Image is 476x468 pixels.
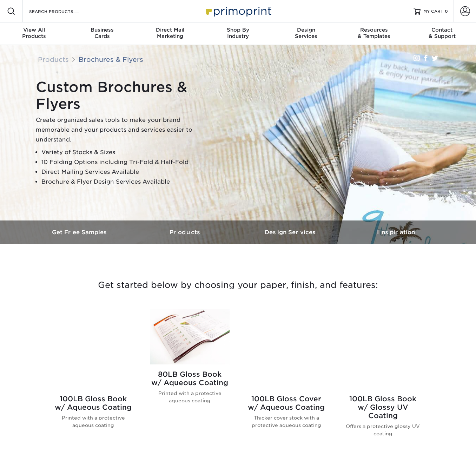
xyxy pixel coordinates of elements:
img: 100LB Gloss Cover<br/>w/ Aqueous Coating Brochures & Flyers [246,309,326,389]
a: Products [133,220,238,244]
p: Printed with a protective aqueous coating [150,390,230,404]
span: Business [68,27,136,33]
div: Industry [204,27,272,39]
span: 0 [445,9,448,14]
p: Printed with a protective aqueous coating [53,414,133,429]
a: Shop ByIndustry [204,22,272,45]
img: 100LB Gloss Book<br/>w/ Glossy UV Coating Brochures & Flyers [343,309,423,389]
a: 100LB Gloss Cover<br/>w/ Aqueous Coating Brochures & Flyers 100LB Gloss Coverw/ Aqueous Coating T... [246,309,326,448]
li: Direct Mailing Services Available [41,167,211,177]
h3: Inspiration [343,229,449,236]
h2: 100LB Gloss Book w/ Aqueous Coating [53,395,133,411]
li: Brochure & Flyer Design Services Available [41,177,211,187]
a: DesignServices [272,22,340,45]
h3: Get Free Samples [27,229,133,236]
img: Primoprint [203,4,273,19]
span: MY CART [423,8,443,14]
h1: Custom Brochures & Flyers [36,79,211,112]
h2: 80LB Gloss Book w/ Aqueous Coating [150,370,230,387]
div: Marketing [136,27,204,39]
input: SEARCH PRODUCTS..... [28,7,97,15]
a: 80LB Gloss Book<br/>w/ Aqueous Coating Brochures & Flyers 80LB Gloss Bookw/ Aqueous Coating Print... [150,309,230,448]
a: Brochures & Flyers [79,55,143,63]
h2: 100LB Gloss Cover w/ Aqueous Coating [246,395,326,411]
span: Direct Mail [136,27,204,33]
a: Inspiration [343,220,449,244]
a: Contact& Support [408,22,476,45]
div: Cards [68,27,136,39]
a: BusinessCards [68,22,136,45]
a: Get Free Samples [27,220,133,244]
h3: Products [133,229,238,236]
a: Products [38,55,69,63]
h3: Get started below by choosing your paper, finish, and features: [33,269,443,301]
p: Create organized sales tools to make your brand memorable and your products and services easier t... [36,115,211,145]
div: & Templates [340,27,408,39]
p: Thicker cover stock with a protective aqueous coating [246,414,326,429]
span: Contact [408,27,476,33]
span: Design [272,27,340,33]
a: Direct MailMarketing [136,22,204,45]
span: Resources [340,27,408,33]
a: Resources& Templates [340,22,408,45]
iframe: Google Customer Reviews [2,447,60,466]
div: Services [272,27,340,39]
span: Shop By [204,27,272,33]
div: & Support [408,27,476,39]
a: 100LB Gloss Book<br/>w/ Aqueous Coating Brochures & Flyers 100LB Gloss Bookw/ Aqueous Coating Pri... [53,309,133,448]
a: Design Services [238,220,343,244]
p: Offers a protective glossy UV coating [343,423,423,437]
h2: 100LB Gloss Book w/ Glossy UV Coating [343,395,423,420]
li: Variety of Stocks & Sizes [41,147,211,157]
h3: Design Services [238,229,343,236]
img: 100LB Gloss Book<br/>w/ Aqueous Coating Brochures & Flyers [53,309,133,389]
img: 80LB Gloss Book<br/>w/ Aqueous Coating Brochures & Flyers [150,309,230,364]
li: 10 Folding Options including Tri-Fold & Half-Fold [41,157,211,167]
a: 100LB Gloss Book<br/>w/ Glossy UV Coating Brochures & Flyers 100LB Gloss Bookw/ Glossy UV Coating... [343,309,423,448]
